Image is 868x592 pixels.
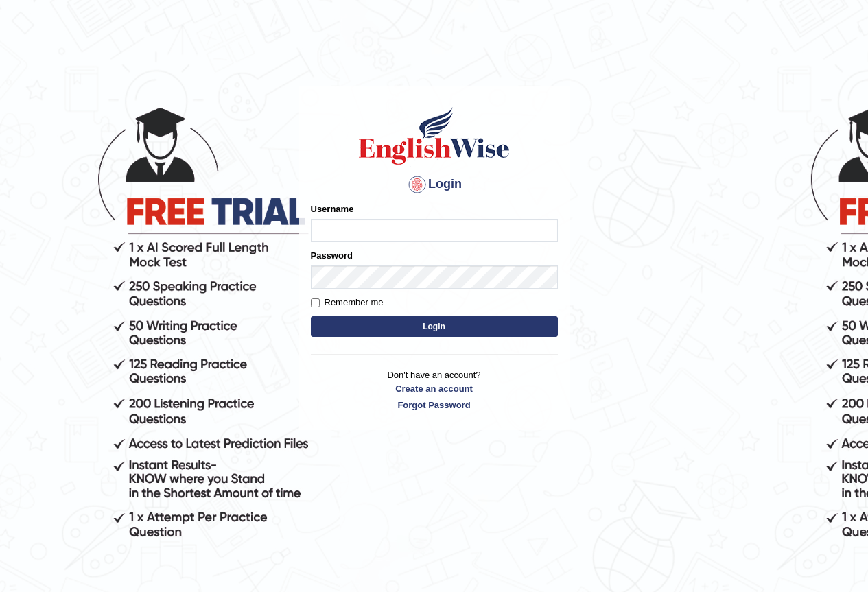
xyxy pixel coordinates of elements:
[311,202,354,215] label: Username
[311,382,558,395] a: Create an account
[311,249,353,262] label: Password
[311,174,558,196] h4: Login
[311,399,558,412] a: Forgot Password
[311,316,558,337] button: Login
[311,298,320,307] input: Remember me
[311,368,558,411] p: Don't have an account?
[356,105,513,167] img: Logo of English Wise sign in for intelligent practice with AI
[311,296,384,309] label: Remember me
